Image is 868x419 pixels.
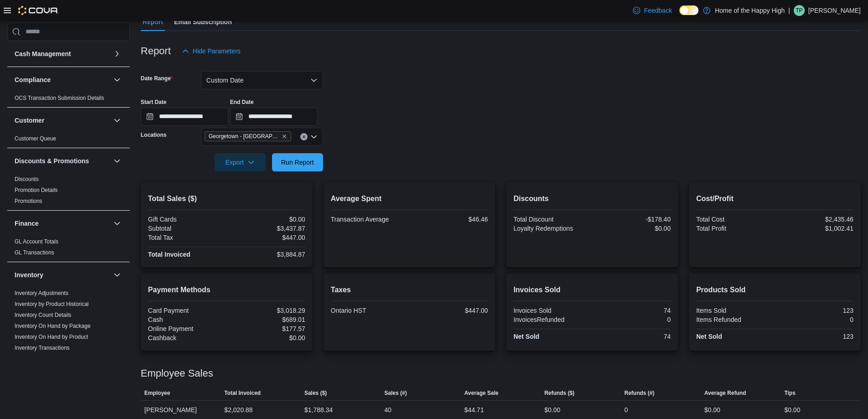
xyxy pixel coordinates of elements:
div: 0 [594,316,671,323]
a: OCS Transaction Submission Details [15,95,104,101]
span: Customer Queue [15,135,56,142]
h3: Compliance [15,75,51,84]
div: Total Profit [696,225,773,232]
span: OCS Transaction Submission Details [15,94,104,102]
div: Compliance [7,93,130,107]
button: Inventory [15,270,110,279]
div: $0.00 [594,225,671,232]
button: Hide Parameters [178,42,244,60]
button: Discounts & Promotions [15,156,110,166]
span: Inventory Count Details [15,311,72,319]
h3: Customer [15,116,44,125]
a: Promotion Details [15,187,58,193]
button: Clear input [300,133,308,140]
a: Inventory Adjustments [15,290,68,296]
a: Feedback [629,1,675,20]
span: Export [220,153,260,171]
span: Inventory On Hand by Package [15,322,91,330]
a: Customer Queue [15,135,56,142]
h2: Invoices Sold [514,285,671,295]
button: Cash Management [15,49,110,58]
div: 40 [385,404,392,415]
div: $0.00 [544,404,560,415]
div: -$178.40 [594,216,671,223]
div: 0 [776,316,853,323]
div: Online Payment [148,325,225,332]
span: Sales ($) [304,389,327,397]
div: Tevin Paul [794,5,805,16]
div: $177.57 [228,325,305,332]
a: Inventory by Product Historical [15,301,89,307]
button: Export [215,153,266,171]
span: GL Transactions [15,249,54,256]
p: | [788,5,790,16]
div: 0 [624,404,628,415]
div: Customer [7,133,130,148]
h3: Report [141,46,171,57]
div: Cashback [148,334,225,341]
span: Refunds (#) [624,389,654,397]
span: Run Report [281,158,314,167]
span: Package Details [15,355,54,362]
h2: Payment Methods [148,285,305,295]
div: $2,435.46 [776,216,853,223]
span: Email Subscription [174,13,232,31]
h2: Products Sold [696,285,853,295]
span: Dark Mode [679,15,680,16]
button: Run Report [272,153,323,171]
button: Customer [15,116,110,125]
h3: Employee Sales [141,368,213,379]
span: Georgetown - Mountainview - Fire & Flower [205,131,291,141]
span: Hide Parameters [193,47,241,56]
span: Tips [784,389,795,397]
a: GL Transactions [15,249,54,256]
label: Start Date [141,98,167,106]
div: $447.00 [228,234,305,241]
label: End Date [230,98,254,106]
div: $2,020.88 [224,404,252,415]
h2: Discounts [514,193,671,204]
a: Inventory On Hand by Product [15,334,88,340]
span: TP [796,5,802,16]
button: Finance [112,218,123,229]
div: $0.00 [704,404,720,415]
div: 123 [776,307,853,314]
span: Inventory Transactions [15,344,70,352]
span: Inventory by Product Historical [15,300,89,308]
span: Promotion Details [15,186,58,194]
div: $1,788.34 [304,404,333,415]
div: Card Payment [148,307,225,314]
div: Transaction Average [331,216,408,223]
div: $3,437.87 [228,225,305,232]
h2: Taxes [331,285,488,295]
div: $3,884.87 [228,251,305,258]
span: Refunds ($) [544,389,575,397]
div: $46.46 [411,216,488,223]
span: Employee [144,389,170,397]
img: Cova [18,6,59,15]
a: Inventory Count Details [15,312,72,318]
div: Total Tax [148,234,225,241]
button: Compliance [15,75,110,84]
a: GL Account Totals [15,238,58,245]
div: [PERSON_NAME] [141,401,221,419]
button: Inventory [112,269,123,280]
h3: Discounts & Promotions [15,156,89,166]
button: Discounts & Promotions [112,155,123,166]
div: Gift Cards [148,216,225,223]
span: Feedback [644,6,672,15]
div: 123 [776,333,853,340]
span: Inventory Adjustments [15,290,68,297]
strong: Total Invoiced [148,251,190,258]
div: Loyalty Redemptions [514,225,591,232]
button: Custom Date [201,71,323,89]
button: Finance [15,219,110,228]
span: Total Invoiced [224,389,261,397]
div: 74 [594,307,671,314]
label: Locations [141,131,167,139]
input: Dark Mode [679,5,699,15]
h3: Finance [15,219,39,228]
div: Discounts & Promotions [7,174,130,210]
div: Finance [7,236,130,262]
a: Promotions [15,198,42,204]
